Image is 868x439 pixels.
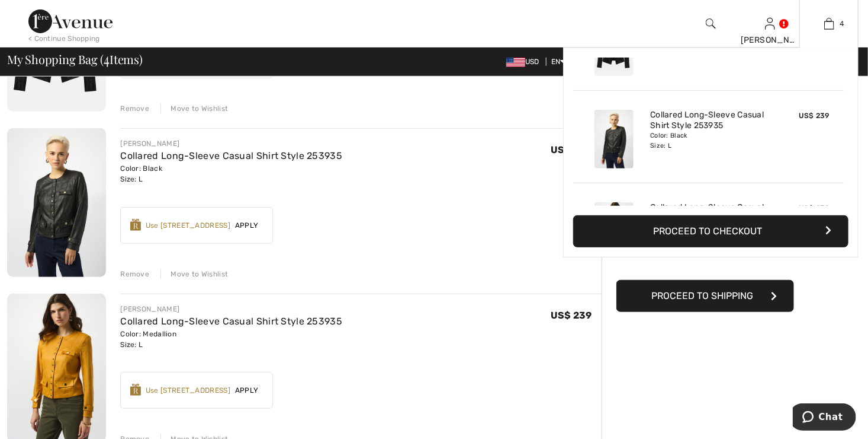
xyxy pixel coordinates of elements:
img: Reward-Logo.svg [130,219,141,231]
iframe: PayPal-paypal [616,249,794,276]
span: 4 [104,50,110,66]
span: 4 [840,18,844,29]
button: Proceed to Checkout [573,215,848,247]
img: Collared Long-Sleeve Casual Shirt Style 253935 [7,128,106,277]
span: US$ 239 [799,112,830,120]
div: [PERSON_NAME] [741,34,799,46]
div: [PERSON_NAME] [120,304,342,314]
img: Collared Long-Sleeve Casual Shirt Style 253935 [594,202,634,261]
img: My Bag [824,17,834,31]
img: 1ère Avenue [28,9,112,33]
div: [PERSON_NAME] [120,138,342,149]
a: Collared Long-Sleeve Casual Shirt Style 253935 [650,110,767,131]
iframe: Opens a widget where you can chat to one of our agents [793,403,856,433]
img: My Info [765,17,775,31]
div: < Continue Shopping [28,33,100,44]
span: Apply [230,385,263,396]
div: Remove [120,269,149,279]
div: Remove [120,103,149,114]
button: Proceed to Shipping [616,280,794,312]
img: US Dollar [506,58,525,67]
div: Color: Medallion Size: L [120,329,342,350]
div: Use [STREET_ADDRESS] [146,385,230,396]
span: US$ 239 [551,310,592,321]
a: Collared Long-Sleeve Casual Shirt Style 253935 [120,316,342,327]
span: EN [551,58,566,66]
span: US$ 239 [799,204,830,212]
span: USD [506,58,544,66]
div: Color: Black Size: L [120,163,342,184]
a: Collared Long-Sleeve Casual Shirt Style 253935 [120,150,342,161]
div: Use [STREET_ADDRESS] [146,220,230,231]
div: Move to Wishlist [160,269,228,279]
a: Collared Long-Sleeve Casual Shirt Style 253935 [650,202,767,224]
span: Apply [230,220,263,231]
img: Reward-Logo.svg [130,384,141,396]
img: search the website [706,17,716,31]
img: Collared Long-Sleeve Casual Shirt Style 253935 [594,110,634,168]
a: 4 [800,17,858,31]
a: Sign In [765,18,775,29]
span: Proceed to Shipping [651,290,753,301]
div: Move to Wishlist [160,103,228,114]
span: US$ 239 [551,144,592,155]
span: My Shopping Bag ( Items) [7,53,143,65]
div: Color: Black Size: L [650,131,767,150]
